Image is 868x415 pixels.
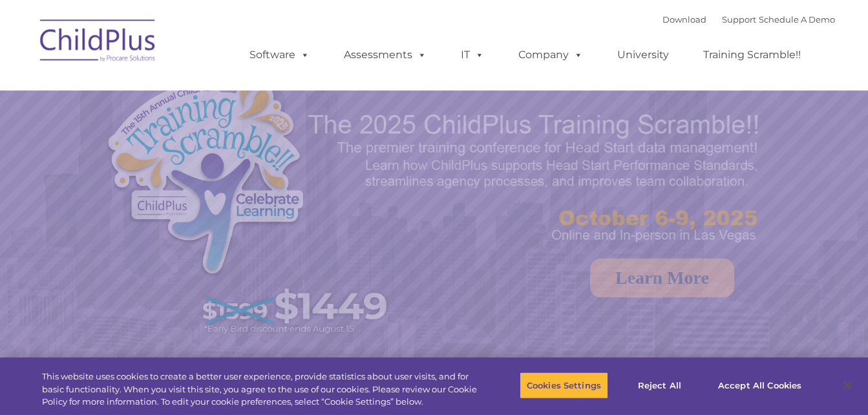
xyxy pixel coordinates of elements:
button: Cookies Settings [520,372,608,399]
button: Close [833,371,862,399]
button: Accept All Cookies [711,372,809,399]
div: This website uses cookies to create a better user experience, provide statistics about user visit... [42,370,478,409]
a: Support [722,14,756,25]
a: Download [662,14,706,25]
a: Assessments [331,42,439,68]
a: IT [448,42,497,68]
a: University [604,42,682,68]
img: ChildPlus by Procare Solutions [34,10,163,75]
font: | [662,14,835,25]
a: Software [237,42,323,68]
a: Company [505,42,596,68]
a: Learn More [590,259,734,297]
a: Training Scramble!! [690,42,814,68]
a: Schedule A Demo [759,14,835,25]
button: Reject All [619,372,700,399]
